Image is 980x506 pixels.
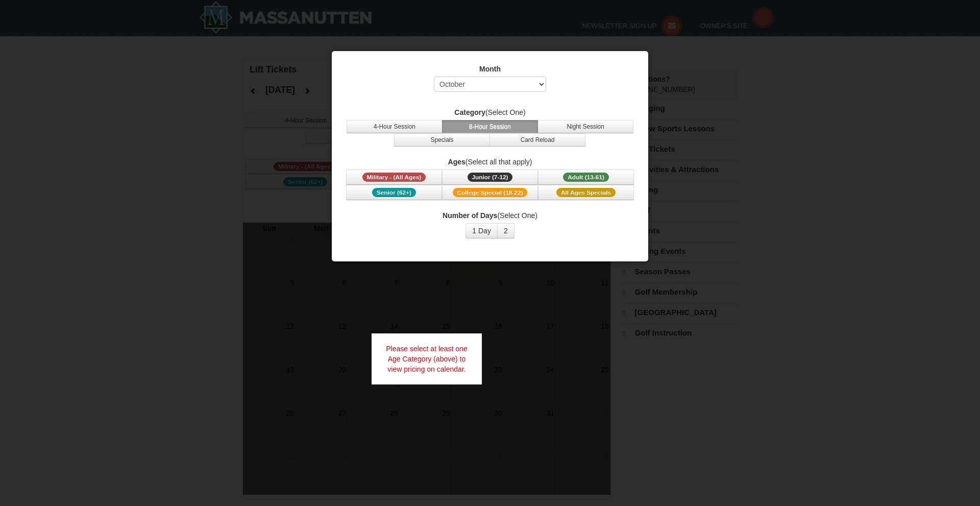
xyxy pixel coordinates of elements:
[556,188,616,197] span: All Ages Specials
[372,333,482,384] div: Please select at least one Age Category (above) to view pricing on calendar.
[442,170,538,185] button: Junior (7-12)
[442,185,538,200] button: College Special (18-22)
[537,120,633,133] button: Night Session
[468,173,513,182] span: Junior (7-12)
[479,65,501,73] strong: Month
[538,185,634,200] button: All Ages Specials
[453,188,528,197] span: College Special (18-22)
[538,170,634,185] button: Adult (13-61)
[489,133,585,147] button: Card Reload
[497,223,514,238] button: 2
[394,133,490,147] button: Specials
[448,158,465,166] strong: Ages
[345,210,635,221] label: (Select One)
[465,223,498,238] button: 1 Day
[454,108,485,116] strong: Category
[442,120,538,133] button: 8-Hour Session
[346,170,442,185] button: Military - (All Ages)
[563,173,609,182] span: Adult (13-61)
[372,188,416,197] span: Senior (62+)
[345,157,635,167] label: (Select all that apply)
[347,120,443,133] button: 4-Hour Session
[362,173,426,182] span: Military - (All Ages)
[346,185,442,200] button: Senior (62+)
[443,211,497,220] strong: Number of Days
[345,107,635,117] label: (Select One)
